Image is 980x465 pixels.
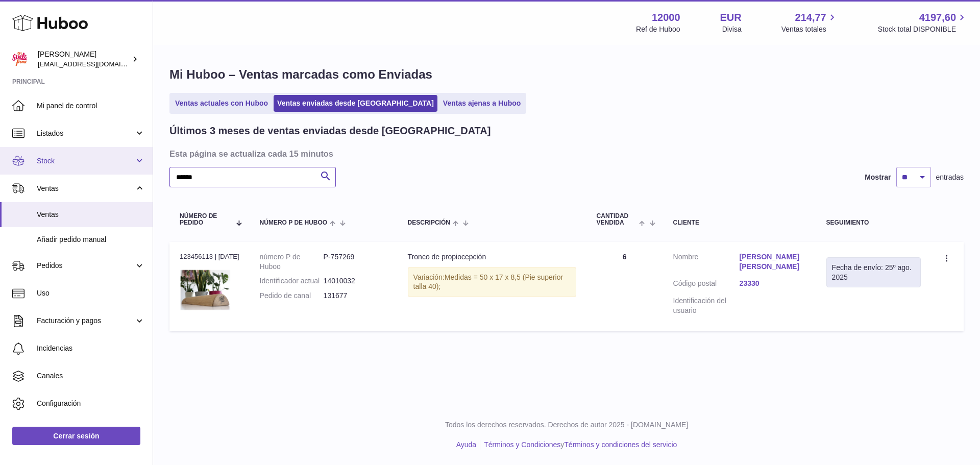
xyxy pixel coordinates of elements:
dt: Pedido de canal [260,291,324,301]
span: Pedidos [37,261,134,271]
img: tronco-propiocepcion-metodo-5p.jpg [180,264,231,315]
dt: número P de Huboo [260,252,324,272]
span: Stock [37,156,134,166]
span: [EMAIL_ADDRESS][DOMAIN_NAME] [38,60,150,68]
td: 6 [586,242,663,331]
span: número P de Huboo [260,219,327,226]
a: Ayuda [456,440,476,449]
span: Facturación y pagos [37,316,134,326]
dt: Código postal [673,279,740,291]
div: Seguimiento [826,219,921,226]
div: [PERSON_NAME] [38,50,130,69]
div: Ref de Huboo [636,25,680,34]
p: Todos los derechos reservados. Derechos de autor 2025 - [DOMAIN_NAME] [161,420,972,430]
a: Ventas actuales con Huboo [171,95,272,112]
a: Ventas enviadas desde [GEOGRAPHIC_DATA] [274,95,437,112]
a: Cerrar sesión [12,427,140,445]
dt: Identificación del usuario [673,296,740,315]
a: 23330 [740,279,806,288]
span: Añadir pedido manual [37,235,145,244]
span: Stock total DISPONIBLE [878,25,968,34]
span: Configuración [37,399,145,408]
div: Cliente [673,219,806,226]
a: Términos y condiciones del servicio [564,440,677,449]
h2: Últimos 3 meses de ventas enviadas desde [GEOGRAPHIC_DATA] [169,124,491,138]
a: [PERSON_NAME] [PERSON_NAME] [740,252,806,272]
span: Listados [37,129,134,138]
a: Ventas ajenas a Huboo [439,95,525,112]
span: Medidas = 50 x 17 x 8,5 (Pie superior talla 40); [413,273,563,291]
h3: Esta página se actualiza cada 15 minutos [169,148,961,159]
span: Cantidad vendida [597,213,637,226]
dd: P-757269 [324,252,387,272]
label: Mostrar [865,173,891,182]
span: Incidencias [37,344,145,353]
div: Fecha de envío: 25º ago. 2025 [832,263,915,282]
span: Ventas [37,210,145,219]
span: Uso [37,288,145,298]
div: Variación: [408,267,576,298]
span: entradas [936,173,964,182]
a: Términos y Condiciones [484,440,560,449]
strong: 12000 [652,11,680,25]
strong: EUR [720,11,742,25]
span: 214,77 [795,11,826,25]
span: Canales [37,371,145,381]
a: 214,77 Ventas totales [781,11,838,34]
span: 4197,60 [919,11,956,25]
li: y [480,440,677,450]
span: Número de pedido [180,213,230,226]
div: Divisa [722,25,742,34]
div: 123456113 | [DATE] [180,252,239,261]
dt: Identificador actual [260,276,324,286]
span: Mi panel de control [37,101,145,111]
a: 4197,60 Stock total DISPONIBLE [878,11,968,34]
span: Ventas totales [781,25,838,34]
span: Descripción [408,219,450,226]
span: Ventas [37,184,134,193]
img: internalAdmin-12000@internal.huboo.com [12,52,28,67]
h1: Mi Huboo – Ventas marcadas como Enviadas [169,66,964,83]
dt: Nombre [673,252,740,274]
dd: 131677 [324,291,387,301]
dd: 14010032 [324,276,387,286]
div: Tronco de propiocepción [408,252,576,262]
